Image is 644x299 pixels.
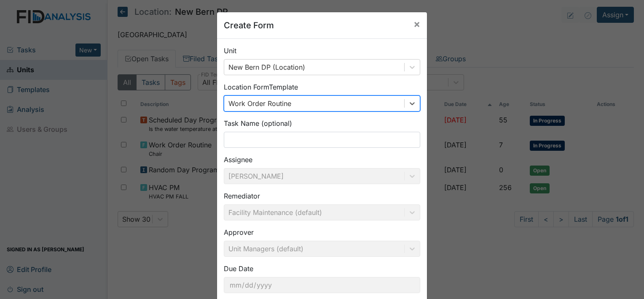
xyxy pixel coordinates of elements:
label: Task Name (optional) [224,118,292,128]
label: Remediator [224,191,260,201]
button: Close [407,12,427,36]
label: Due Date [224,264,253,274]
label: Unit [224,46,236,56]
div: Work Order Routine [228,98,291,109]
div: New Bern DP (Location) [228,62,305,72]
h5: Create Form [224,19,274,32]
label: Location Form Template [224,82,298,92]
label: Assignee [224,155,252,165]
label: Approver [224,227,254,237]
span: × [413,18,420,30]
